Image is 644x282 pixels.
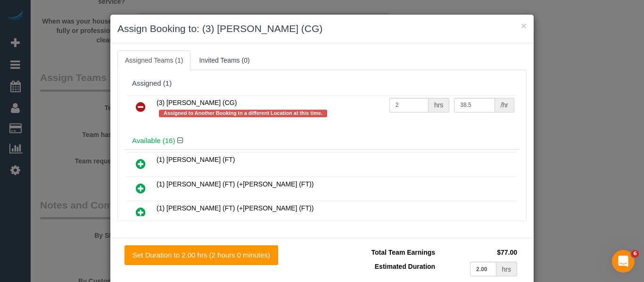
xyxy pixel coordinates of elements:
[496,262,517,276] div: hrs
[375,263,435,270] span: Estimated Duration
[521,21,527,31] button: ×
[438,245,520,259] td: $77.00
[157,99,237,106] span: (3) [PERSON_NAME] (CG)
[329,245,438,259] td: Total Team Earnings
[157,204,314,212] span: (1) [PERSON_NAME] (FT) (+[PERSON_NAME] (FT))
[124,245,278,265] button: Set Duration to 2.00 hrs (2 hours 0 minutes)
[495,98,514,113] div: /hr
[157,156,235,163] span: (1) [PERSON_NAME] (FT)
[157,180,314,188] span: (1) [PERSON_NAME] (FT) (+[PERSON_NAME] (FT))
[117,50,190,70] a: Assigned Teams (1)
[612,250,635,273] iframe: Intercom live chat
[132,80,512,88] div: Assigned (1)
[191,50,257,70] a: Invited Teams (0)
[132,137,512,145] h4: Available (16)
[429,98,449,113] div: hrs
[159,110,327,117] span: Assigned to Another Booking in a different Location at this time.
[631,250,639,258] span: 6
[117,22,527,36] h3: Assign Booking to: (3) [PERSON_NAME] (CG)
